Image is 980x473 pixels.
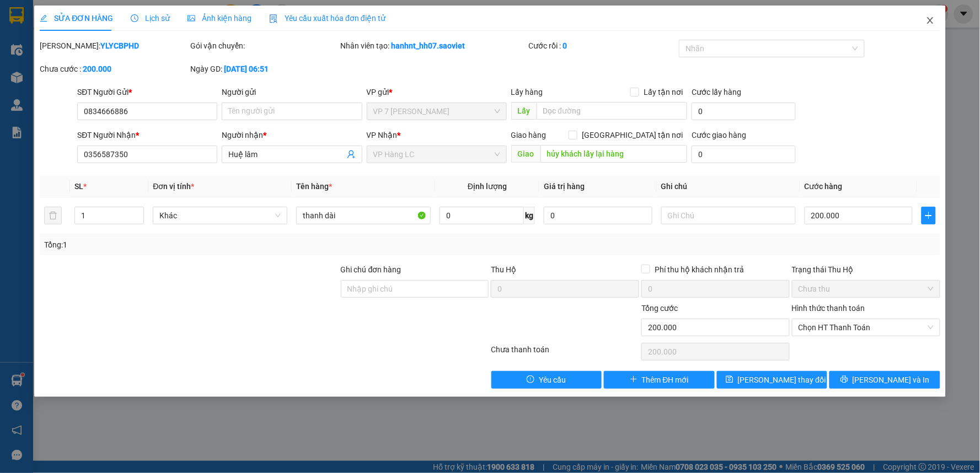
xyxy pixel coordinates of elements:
input: Dọc đường [537,102,688,120]
input: Dọc đường [540,145,688,163]
div: Ngày GD: [190,63,339,75]
b: hanhnt_hh07.saoviet [392,41,465,50]
span: SỬA ĐƠN HÀNG [40,14,113,23]
input: Cước giao hàng [692,146,796,163]
input: Ghi Chú [661,207,796,224]
div: Cước rồi : [529,40,677,52]
span: Giá trị hàng [544,182,585,191]
span: SL [74,182,83,191]
span: VP Hàng LC [373,146,500,163]
span: Thu Hộ [491,265,516,274]
label: Cước lấy hàng [692,88,741,96]
span: [PERSON_NAME] và In [853,374,930,386]
span: Lấy tận nơi [639,86,687,98]
input: Ghi chú đơn hàng [341,280,489,298]
div: Chưa cước : [40,63,188,75]
span: user-add [347,150,356,159]
span: Lấy [511,102,537,120]
span: Yêu cầu xuất hóa đơn điện tử [269,14,385,23]
span: clock-circle [131,14,138,22]
div: Tổng: 1 [44,239,378,251]
span: Giao [511,145,540,163]
div: Người gửi [222,86,362,98]
span: VP 7 Phạm Văn Đồng [373,103,500,120]
span: Chọn HT Thanh Toán [799,319,934,336]
span: plus [922,211,935,220]
button: delete [44,207,62,224]
span: Tổng cước [641,304,678,313]
span: Khác [159,207,281,224]
span: Giao hàng [511,131,547,139]
div: Chưa thanh toán [490,343,640,363]
label: Cước giao hàng [692,131,746,139]
span: [PERSON_NAME] thay đổi [738,374,826,386]
label: Ghi chú đơn hàng [341,265,401,274]
span: Đơn vị tính [153,182,194,191]
span: Lịch sử [131,14,170,23]
div: Trạng thái Thu Hộ [792,264,940,276]
div: [PERSON_NAME]: [40,40,188,52]
div: Gói vận chuyển: [190,40,339,52]
span: exclamation-circle [527,375,534,384]
span: Cước hàng [805,182,843,191]
div: Nhân viên tạo: [341,40,527,52]
th: Ghi chú [657,176,800,197]
input: Cước lấy hàng [692,103,796,120]
span: Chưa thu [799,281,934,297]
button: Close [915,6,946,36]
span: [GEOGRAPHIC_DATA] tận nơi [577,129,687,141]
b: 0 [563,41,567,50]
button: plusThêm ĐH mới [604,371,715,389]
b: YLYCBPHD [100,41,139,50]
span: plus [630,375,638,384]
span: VP Nhận [367,131,398,139]
div: SĐT Người Nhận [77,129,217,141]
div: Người nhận [222,129,362,141]
button: printer[PERSON_NAME] và In [829,371,940,389]
span: Ảnh kiện hàng [188,14,251,23]
span: Tên hàng [296,182,332,191]
span: edit [40,14,47,22]
span: kg [524,207,535,224]
span: save [726,375,733,384]
button: plus [922,207,935,224]
span: Yêu cầu [539,374,566,386]
label: Hình thức thanh toán [792,304,865,313]
span: printer [840,375,848,384]
img: icon [269,14,278,23]
div: SĐT Người Gửi [77,86,217,98]
b: 200.000 [83,64,111,73]
span: Lấy hàng [511,88,543,96]
button: save[PERSON_NAME] thay đổi [717,371,828,389]
input: VD: Bàn, Ghế [296,207,431,224]
span: picture [188,14,195,22]
span: Thêm ĐH mới [642,374,689,386]
span: Định lượng [468,182,507,191]
button: exclamation-circleYêu cầu [491,371,602,389]
b: [DATE] 06:51 [224,64,269,73]
span: Phí thu hộ khách nhận trả [650,264,748,276]
div: VP gửi [367,86,507,98]
span: close [926,16,935,25]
